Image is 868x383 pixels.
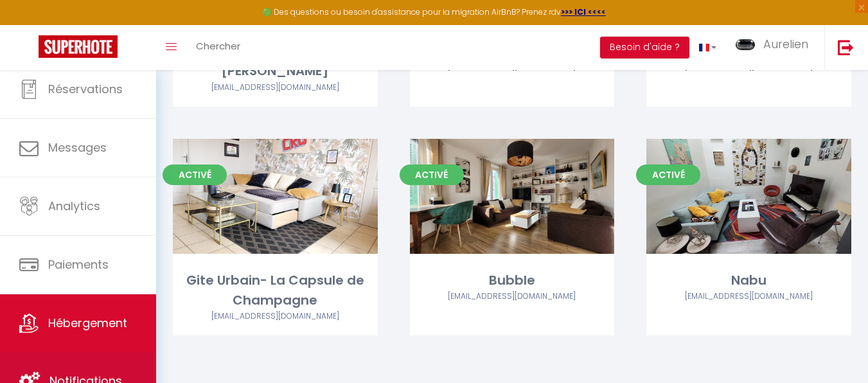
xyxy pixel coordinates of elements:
div: Airbnb [410,290,615,303]
img: logout [838,39,854,55]
span: Réservations [48,81,123,97]
a: Chercher [186,25,250,70]
a: >>> ICI <<<< [561,6,606,17]
span: Aurelien [763,36,808,52]
span: Analytics [48,198,100,214]
span: Hébergement [48,315,127,331]
span: Messages [48,139,107,156]
div: Airbnb [173,82,378,94]
img: ... [736,39,755,50]
div: Nabu [646,271,851,290]
img: Super Booking [39,35,118,58]
span: Activé [636,165,700,185]
span: Chercher [196,39,240,53]
span: Paiements [48,256,109,272]
div: Airbnb [646,290,851,303]
a: ... Aurelien [726,25,824,70]
span: Activé [400,165,464,185]
div: Gite Urbain- La Capsule de Champagne [173,271,378,311]
button: Besoin d'aide ? [600,37,689,58]
span: Activé [163,165,227,185]
div: Bubble [410,271,615,290]
div: Airbnb [173,310,378,323]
